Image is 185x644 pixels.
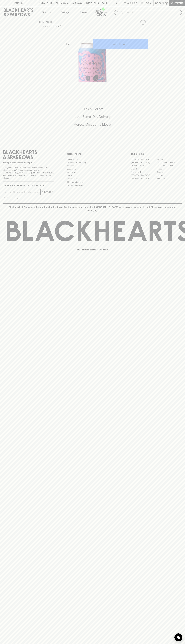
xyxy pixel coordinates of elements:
a: Fitzroy [156,167,182,170]
p: FIND US [14,2,23,5]
button: Add to wishlist [139,19,147,26]
p: $0.00 [155,2,162,5]
a: [GEOGRAPHIC_DATA] [131,158,156,161]
h5: Uber Same-Day Delivery [3,114,182,119]
a: Careers [67,164,118,167]
a: Bottle Drop FAQ's [67,158,118,161]
p: Stores [80,11,87,14]
a: Geelong [156,170,182,174]
a: HOME [39,21,45,23]
p: SUBSCRIBE [42,191,53,194]
a: Tastings [56,6,74,18]
p: 0 [166,2,167,4]
a: [GEOGRAPHIC_DATA] [156,161,182,164]
p: We will never spam you [3,197,54,199]
p: Blackhearts & Sparrows acknowledges the traditional Custodians of land throughout [GEOGRAPHIC_DAT... [5,206,180,212]
button: Shop [37,6,56,18]
a: SHOP [47,21,53,23]
p: Subscribe to The Blackhearts Newsletter [3,184,54,187]
p: Checkout [171,2,183,5]
img: 52554.png [37,27,148,82]
a: Shipping Information [67,180,118,184]
p: It is against the law to sell or supply alcohol to, or to obtain alcohol on behalf of a person un... [3,166,54,179]
a: [GEOGRAPHIC_DATA] [131,174,156,177]
a: [GEOGRAPHIC_DATA] [156,164,182,167]
a: Elwood [131,167,156,170]
div: Can [65,41,92,47]
a: FAQ's [67,174,118,177]
a: [GEOGRAPHIC_DATA] [131,177,156,180]
a: [GEOGRAPHIC_DATA] [131,161,156,164]
a: Business & Bulk Gifting [67,161,118,164]
h5: Across Melbourne Metro [3,122,182,127]
p: Sibling owned and run since [DATE] [3,161,54,164]
p: OTHER AREAS [67,152,118,156]
div: Call to action block [3,96,182,141]
input: e.g. jane@blackheartsandsparrows.com.au [5,190,40,194]
a: Fitzroy North [131,170,156,174]
h5: Click & Collect [3,107,182,111]
a: Thornbury [156,177,182,180]
input: Try "Pinot noir" [121,10,180,15]
p: Shop [42,11,47,14]
a: Terms & Conditions [67,184,118,187]
a: Contact Us [67,167,118,171]
p: Tastings [61,11,69,14]
p: Wishlist [127,2,137,5]
p: ADD TO CART [113,42,127,46]
a: Braddon [156,158,182,161]
p: Login [145,2,151,5]
a: Prahran [156,174,182,177]
button: Add to wishlist [44,25,61,28]
p: OUR STORES [131,152,182,156]
a: Stores [74,6,93,18]
a: Brunswick West [131,164,156,167]
p: Can [66,42,70,46]
button: SUBSCRIBE [41,189,54,195]
img: bubble-icon [177,636,180,639]
a: Privacy Policy [67,177,118,180]
strong: Liquor License #32064953 [29,172,53,174]
a: Gift Cards [67,171,118,174]
button: ADD TO CART [93,39,148,49]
